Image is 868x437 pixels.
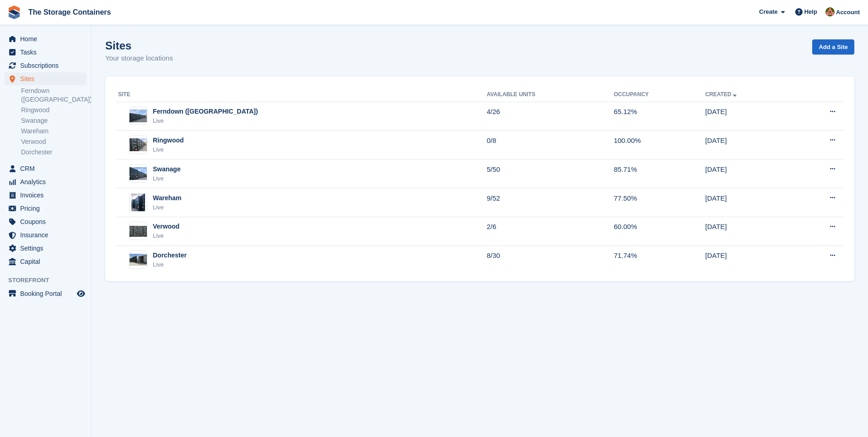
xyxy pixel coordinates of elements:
a: menu [5,46,86,59]
a: menu [5,229,86,241]
div: Ringwood [153,136,184,145]
span: Sites [20,72,75,85]
span: Analytics [20,175,75,188]
a: menu [5,189,86,202]
span: Account [836,8,860,17]
div: Live [153,145,184,154]
a: Add a Site [812,39,854,55]
td: 5/50 [487,159,614,188]
span: Storefront [8,276,91,285]
td: [DATE] [705,217,793,246]
td: 77.50% [614,188,705,217]
a: menu [5,72,86,85]
span: Insurance [20,229,75,241]
img: Image of Wareham site [131,193,145,212]
a: The Storage Containers [25,5,114,20]
a: Created [705,91,739,98]
a: Ringwood [21,106,86,115]
div: Wareham [153,193,182,203]
img: stora-icon-8386f47178a22dfd0bd8f6a31ec36ba5ce8667c1dd55bd0f319d3a0aa187defe.svg [7,5,21,19]
span: Settings [20,242,75,255]
div: Ferndown ([GEOGRAPHIC_DATA]) [153,107,258,116]
div: Dorchester [153,251,187,260]
a: Preview store [75,288,86,299]
div: Live [153,260,187,269]
td: 100.00% [614,131,705,159]
img: Image of Swanage site [129,167,147,180]
td: [DATE] [705,131,793,159]
a: menu [5,202,86,215]
td: [DATE] [705,188,793,217]
td: 8/30 [487,246,614,274]
p: Your storage locations [105,53,173,64]
span: CRM [20,162,75,175]
td: 2/6 [487,217,614,246]
span: Coupons [20,215,75,228]
div: Live [153,231,179,240]
th: Site [116,87,487,102]
img: Image of Dorchester site [129,254,147,266]
td: 4/26 [487,102,614,131]
img: Image of Verwood site [129,225,147,237]
a: Ferndown ([GEOGRAPHIC_DATA]) [21,87,86,104]
th: Occupancy [614,87,705,102]
td: [DATE] [705,246,793,274]
span: Help [804,7,817,16]
img: Image of Ferndown (Longham) site [129,109,147,123]
a: menu [5,33,86,45]
a: menu [5,59,86,72]
span: Booking Portal [20,287,75,300]
a: Dorchester [21,148,86,157]
span: Capital [20,255,75,268]
td: 65.12% [614,102,705,131]
a: Wareham [21,127,86,136]
span: Create [759,7,777,16]
img: Kirsty Simpson [825,7,835,16]
span: Subscriptions [20,59,75,72]
img: Image of Ringwood site [129,138,147,152]
a: menu [5,162,86,175]
span: Tasks [20,46,75,59]
div: Verwood [153,222,179,231]
td: 71.74% [614,246,705,274]
a: Verwood [21,137,86,146]
td: [DATE] [705,159,793,188]
td: 85.71% [614,159,705,188]
td: [DATE] [705,102,793,131]
a: menu [5,175,86,188]
a: menu [5,287,86,300]
a: menu [5,242,86,255]
a: menu [5,255,86,268]
td: 9/52 [487,188,614,217]
th: Available Units [487,87,614,102]
a: menu [5,215,86,228]
div: Live [153,174,181,183]
td: 0/8 [487,131,614,159]
span: Invoices [20,189,75,202]
div: Live [153,203,182,212]
h1: Sites [105,39,173,52]
td: 60.00% [614,217,705,246]
div: Live [153,116,258,126]
span: Pricing [20,202,75,215]
a: Swanage [21,116,86,125]
span: Home [20,33,75,45]
div: Swanage [153,164,181,174]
